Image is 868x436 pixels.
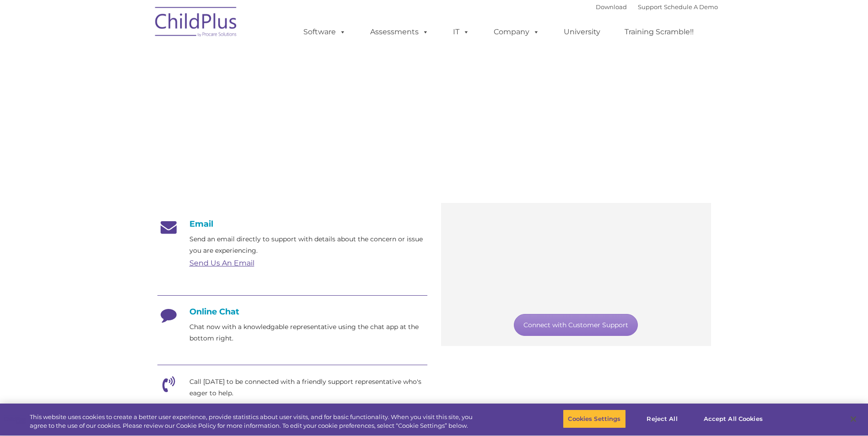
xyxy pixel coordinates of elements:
a: Schedule A Demo [664,3,718,11]
a: Download [596,3,627,11]
button: Reject All [634,409,691,429]
a: Training Scramble!! [615,23,703,41]
a: Company [485,23,549,41]
a: Support [638,3,662,11]
h4: Email [157,219,427,229]
div: This website uses cookies to create a better user experience, provide statistics about user visit... [30,413,477,431]
font: | [596,3,718,11]
a: Connect with Customer Support [514,314,638,336]
button: Close [843,409,863,429]
img: ChildPlus by Procare Solutions [151,0,242,46]
p: Call [DATE] to be connected with a friendly support representative who's eager to help. [189,376,427,399]
p: Chat now with a knowledgable representative using the chat app at the bottom right. [189,321,427,344]
button: Cookies Settings [563,409,625,429]
a: Assessments [361,23,438,41]
button: Accept All Cookies [699,409,768,429]
a: IT [444,23,479,41]
h4: Online Chat [157,307,427,317]
a: Software [294,23,355,41]
a: University [555,23,609,41]
p: Send an email directly to support with details about the concern or issue you are experiencing. [189,234,427,256]
a: Send Us An Email [189,259,254,267]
